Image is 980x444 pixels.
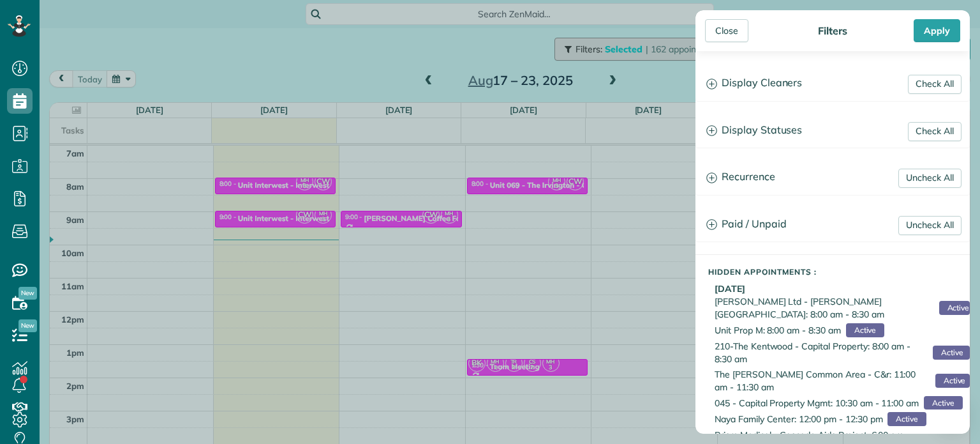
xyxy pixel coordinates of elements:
b: [DATE] [715,283,745,295]
a: Uncheck All [898,169,961,188]
span: Active [933,346,970,360]
span: Naya Family Center: 12:00 pm - 12:30 pm [715,413,882,425]
div: Filters [814,24,851,37]
h5: Hidden Appointments : [708,268,970,276]
span: New [19,287,37,300]
span: Unit Prop M: 8:00 am - 8:30 am [715,324,841,337]
a: Display Cleaners [696,67,969,100]
span: Active [887,412,926,426]
span: New [19,319,37,332]
div: Close [705,19,748,42]
a: Display Statuses [696,114,969,147]
span: [PERSON_NAME] Ltd - [PERSON_NAME][GEOGRAPHIC_DATA]: 8:00 am - 8:30 am [715,295,934,321]
span: Active [846,323,884,337]
span: 210-The Kentwood - Capital Property: 8:00 am - 8:30 am [715,340,928,365]
a: Check All [908,75,961,94]
a: Check All [908,122,961,141]
span: The [PERSON_NAME] Common Area - C&r: 11:00 am - 11:30 am [715,368,930,394]
span: Active [935,374,970,388]
span: 045 - Capital Property Mgmt: 10:30 am - 11:00 am [715,397,919,410]
a: Recurrence [696,161,969,194]
a: Uncheck All [898,216,961,235]
div: Apply [914,19,960,42]
span: Active [939,301,970,315]
a: Paid / Unpaid [696,208,969,241]
span: Active [924,396,962,410]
